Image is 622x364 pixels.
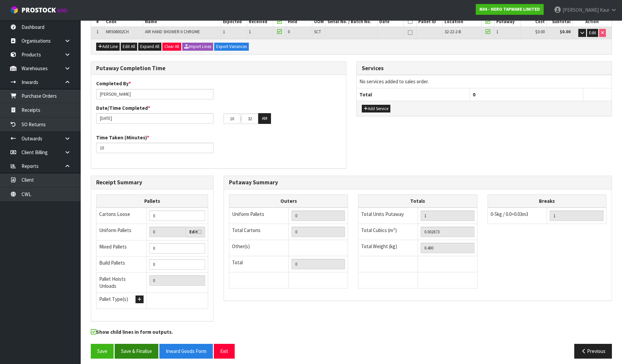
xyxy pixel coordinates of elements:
strong: $0.00 [560,29,571,35]
td: Build Pallets [96,256,147,272]
th: Breaks [488,194,606,208]
span: 1 [249,29,251,35]
td: : [240,113,241,124]
button: Save [91,344,114,358]
span: 0 [473,91,475,98]
button: Clear All [162,43,181,51]
input: UNIFORM P + MIXED P + BUILD P [149,275,205,286]
button: Edit [587,29,598,37]
span: 1 [96,29,99,35]
input: UNIFORM P LINES [291,211,345,221]
a: N04 - NERO TAPWARE LIMITED [476,4,544,15]
label: Edit [189,229,201,235]
span: 1 [223,29,225,35]
label: Date/Time Completed [96,104,150,111]
span: Edit [589,30,596,36]
td: Total Cubics (m³) [358,224,418,240]
button: Save & Finalise [115,344,158,358]
input: Manual [149,259,205,270]
td: Uniform Pallets [229,208,289,224]
button: AM [258,113,271,124]
input: Uniform Pallets [149,227,186,237]
span: NR508002CH [106,29,129,35]
input: Manual [149,211,205,221]
span: 1 [496,29,498,35]
input: Date/Time completed [96,113,213,124]
strong: N04 - NERO TAPWARE LIMITED [479,6,540,12]
td: Uniform Pallets [96,224,147,240]
td: Cartons Loose [96,208,147,224]
label: Time Taken (Minutes) [96,134,149,141]
td: No services added to sales order. [357,75,612,88]
button: Exit [214,344,235,358]
span: 32-22-2-B [444,29,461,35]
td: Total [229,256,289,272]
input: Time Taken [96,143,213,153]
th: Pallets [96,194,208,208]
label: Show child lines in form outputs. [91,328,173,337]
span: 0-5kg / 0.0>0.03m3 [491,211,528,217]
td: Other(s) [229,240,289,256]
h3: Putaway Completion Time [96,65,341,72]
button: Expand All [138,43,161,51]
h3: Receipt Summary [96,179,208,186]
button: Inward Goods Form [159,344,213,358]
button: Export Variances [214,43,249,51]
input: TOTAL PACKS [291,259,345,269]
input: MM [241,113,258,124]
td: Total Units Putaway [358,208,418,224]
input: OUTERS TOTAL = CTN [291,227,345,237]
span: SCT [314,29,321,35]
th: Totals [358,194,477,208]
input: Manual [149,243,205,254]
th: Outers [229,194,348,208]
label: Completed By [96,80,131,87]
td: Pallet Hoists Unloads [96,272,147,292]
button: Edit All [121,43,137,51]
span: ProStock [22,6,56,14]
span: Expand All [140,44,159,49]
button: Previous [574,344,612,358]
span: Kaur [600,7,610,13]
td: Pallet Type(s) [96,292,147,309]
button: Add Line [96,43,120,51]
td: Total Cartons [229,224,289,240]
th: Total [357,88,470,101]
small: WMS [57,7,68,14]
span: [PERSON_NAME] [562,7,599,13]
h3: Services [362,65,607,72]
h3: Putaway Summary [229,179,607,186]
td: Mixed Pallets [96,240,147,256]
span: 0 [288,29,290,35]
input: HH [224,113,240,124]
img: cube-alt.png [10,6,18,14]
td: Total Weight (kg) [358,240,418,256]
button: Import Lines [182,43,213,51]
span: $0.00 [535,29,545,35]
button: Add Service [362,105,390,113]
span: AIR HAND SHOWER II CHROME [145,29,200,35]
